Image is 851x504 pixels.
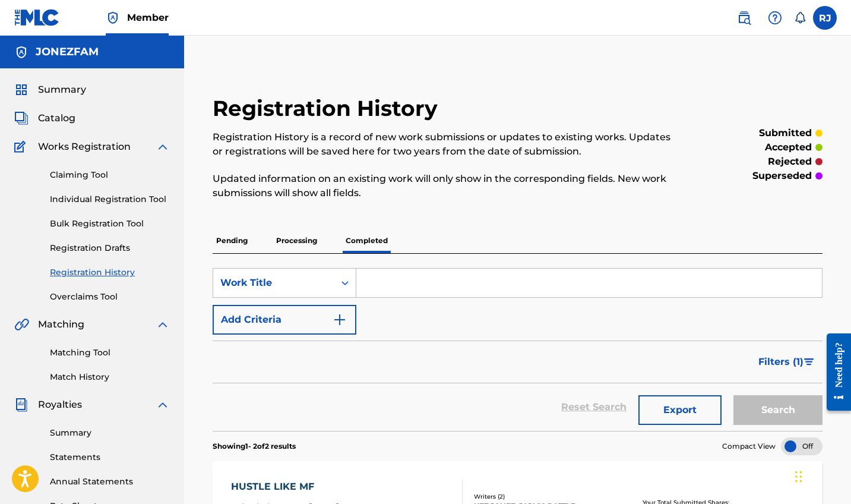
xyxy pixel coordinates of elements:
[14,111,75,125] a: CatalogCatalog
[213,130,682,159] p: Registration History is a record of new work submissions or updates to existing works. Updates or...
[333,313,347,327] img: 9d2ae6d4665cec9f34b9.svg
[38,140,131,154] span: Works Registration
[752,169,812,183] p: superseded
[213,172,682,200] p: Updated information on an existing work will only show in the corresponding fields. New work subm...
[804,358,814,366] img: filter
[50,266,170,279] a: Registration History
[638,395,722,425] button: Export
[213,228,251,253] p: Pending
[127,11,169,24] span: Member
[38,111,75,125] span: Catalog
[106,11,120,25] img: Top Rightsholder
[156,140,170,154] img: expand
[758,355,803,369] span: Filters ( 1 )
[14,83,29,97] img: Summary
[14,111,29,125] img: Catalog
[50,218,170,230] a: Bulk Registration Tool
[50,193,170,206] a: Individual Registration Tool
[768,155,812,169] p: rejected
[14,140,30,154] img: Works Registration
[156,398,170,412] img: expand
[14,398,29,412] img: Royalties
[50,242,170,254] a: Registration Drafts
[213,268,822,431] form: Search Form
[765,140,812,155] p: accepted
[792,447,851,504] iframe: Chat Widget
[38,83,86,97] span: Summary
[14,45,29,59] img: Accounts
[50,451,170,464] a: Statements
[213,95,444,122] h2: Registration History
[722,441,776,452] span: Compact View
[795,459,802,494] div: Drag
[213,441,296,452] p: Showing 1 - 2 of 2 results
[732,6,756,30] a: Public Search
[38,398,82,412] span: Royalties
[737,11,751,25] img: search
[768,11,782,25] img: help
[50,169,170,181] a: Claiming Tool
[220,276,327,290] div: Work Title
[759,126,812,140] p: submitted
[794,12,806,24] div: Notifications
[50,291,170,303] a: Overclaims Tool
[273,228,321,253] p: Processing
[818,322,851,423] iframe: Resource Center
[342,228,391,253] p: Completed
[50,346,170,359] a: Matching Tool
[763,6,787,30] div: Help
[14,83,86,97] a: SummarySummary
[14,9,60,26] img: MLC Logo
[14,317,29,332] img: Matching
[813,6,837,30] div: User Menu
[50,427,170,439] a: Summary
[38,317,84,332] span: Matching
[50,371,170,383] a: Match History
[751,347,822,377] button: Filters (1)
[156,317,170,332] img: expand
[36,45,99,59] h5: JONEZFAM
[231,480,355,494] div: HUSTLE LIKE MF
[213,305,356,335] button: Add Criteria
[50,475,170,488] a: Annual Statements
[474,492,608,501] div: Writers ( 2 )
